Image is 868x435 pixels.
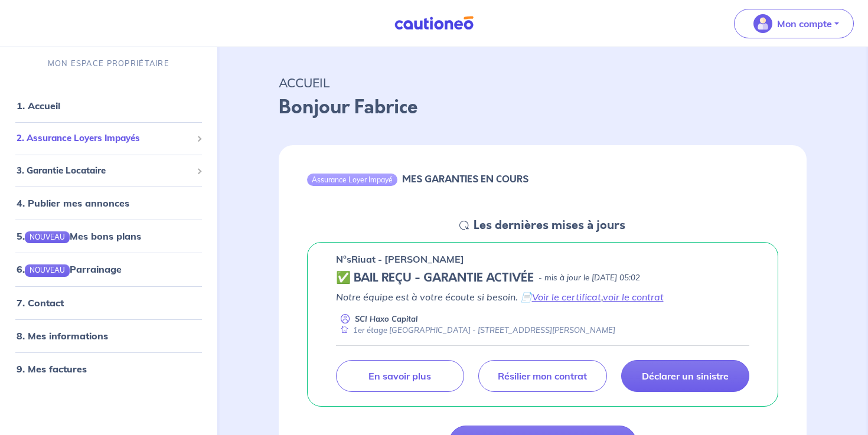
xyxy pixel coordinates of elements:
[17,362,87,374] a: 9. Mes factures
[336,271,750,285] div: state: CONTRACT-VALIDATED, Context: NEW,MAYBE-CERTIFICATE,ALONE,LESSOR-DOCUMENTS
[5,356,213,380] div: 9. Mes factures
[777,17,832,31] p: Mon compte
[336,290,750,304] p: Notre équipe est à votre écoute si besoin. 📄 ,
[336,325,615,336] div: 1er étage [GEOGRAPHIC_DATA] - [STREET_ADDRESS][PERSON_NAME]
[5,127,213,150] div: 2. Assurance Loyers Impayés
[532,291,601,303] a: Voir le certificat
[5,290,213,314] div: 7. Contact
[307,174,397,185] div: Assurance Loyer Impayé
[5,94,213,117] div: 1. Accueil
[5,323,213,347] div: 8. Mes informations
[402,174,528,185] h6: MES GARANTIES EN COURS
[17,197,129,209] a: 4. Publier mes annonces
[5,224,213,248] div: 5.NOUVEAUMes bons plans
[17,296,64,308] a: 7. Contact
[48,58,169,69] p: MON ESPACE PROPRIÉTAIRE
[279,93,807,122] p: Bonjour Fabrice
[474,218,625,233] h5: Les dernières mises à jours
[478,360,607,392] a: Résilier mon contrat
[734,9,854,38] button: illu_account_valid_menu.svgMon compte
[498,370,587,382] p: Résilier mon contrat
[390,16,478,31] img: Cautioneo
[5,191,213,215] div: 4. Publier mes annonces
[642,370,729,382] p: Déclarer un sinistre
[355,313,417,325] p: SCI Haxo Capital
[17,163,192,177] span: 3. Garantie Locataire
[279,72,807,93] p: ACCUEIL
[5,257,213,281] div: 6.NOUVEAUParrainage
[17,329,108,341] a: 8. Mes informations
[336,252,464,266] p: n°sRiuat - [PERSON_NAME]
[603,291,664,303] a: voir le contrat
[17,263,122,275] a: 6.NOUVEAUParrainage
[17,230,141,242] a: 5.NOUVEAUMes bons plans
[539,272,640,284] p: - mis à jour le [DATE] 05:02
[17,100,60,112] a: 1. Accueil
[368,370,431,382] p: En savoir plus
[336,360,465,392] a: En savoir plus
[17,132,192,145] span: 2. Assurance Loyers Impayés
[753,14,772,33] img: illu_account_valid_menu.svg
[336,271,534,285] h5: ✅ BAIL REÇU - GARANTIE ACTIVÉE
[621,360,750,392] a: Déclarer un sinistre
[5,159,213,182] div: 3. Garantie Locataire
